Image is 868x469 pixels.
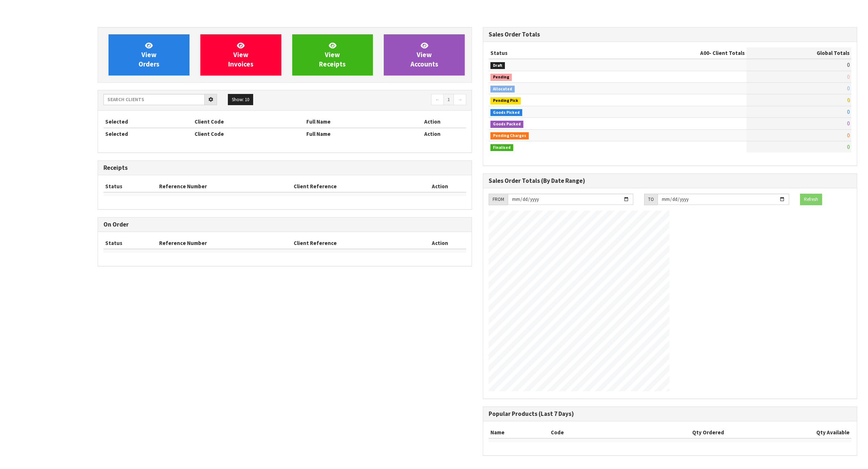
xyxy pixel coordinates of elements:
[292,181,414,192] th: Client Reference
[489,427,549,438] th: Name
[489,194,508,205] div: FROM
[103,116,193,128] th: Selected
[200,34,281,76] a: ViewInvoices
[847,61,850,68] span: 0
[644,194,658,205] div: TO
[490,132,529,139] span: Pending Charges
[228,41,254,68] span: View Invoices
[700,50,709,56] span: A00
[292,237,414,249] th: Client Reference
[193,116,304,128] th: Client Code
[319,41,346,68] span: View Receipts
[490,144,513,151] span: Finalised
[490,74,512,81] span: Pending
[157,181,292,192] th: Reference Number
[800,194,822,205] button: Refresh
[305,128,399,139] th: Full Name
[490,86,515,93] span: Allocated
[490,121,523,128] span: Goods Packed
[847,96,850,103] span: 0
[847,73,850,80] span: 0
[726,427,851,438] th: Qty Available
[847,143,850,150] span: 0
[489,47,608,59] th: Status
[103,221,466,228] h3: On Order
[103,164,466,171] h3: Receipts
[414,237,466,249] th: Action
[489,177,851,184] h3: Sales Order Totals (By Date Range)
[384,34,465,76] a: ViewAccounts
[103,94,205,105] input: Search clients
[103,181,157,192] th: Status
[290,94,466,107] nav: Page navigation
[490,62,505,69] span: Draft
[399,116,466,128] th: Action
[847,120,850,127] span: 0
[443,94,454,106] a: 1
[490,97,521,104] span: Pending Pick
[292,34,373,76] a: ViewReceipts
[454,94,466,106] a: →
[490,109,522,116] span: Goods Picked
[228,94,253,106] button: Show: 10
[193,128,304,139] th: Client Code
[608,47,746,59] th: - Client Totals
[410,41,438,68] span: View Accounts
[305,116,399,128] th: Full Name
[847,132,850,139] span: 0
[605,427,726,438] th: Qty Ordered
[157,237,292,249] th: Reference Number
[549,427,605,438] th: Code
[414,181,466,192] th: Action
[399,128,466,139] th: Action
[489,410,851,417] h3: Popular Products (Last 7 Days)
[103,237,157,249] th: Status
[109,34,190,76] a: ViewOrders
[847,108,850,115] span: 0
[746,47,851,59] th: Global Totals
[489,31,851,38] h3: Sales Order Totals
[847,85,850,92] span: 0
[431,94,444,106] a: ←
[103,128,193,139] th: Selected
[139,41,159,68] span: View Orders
